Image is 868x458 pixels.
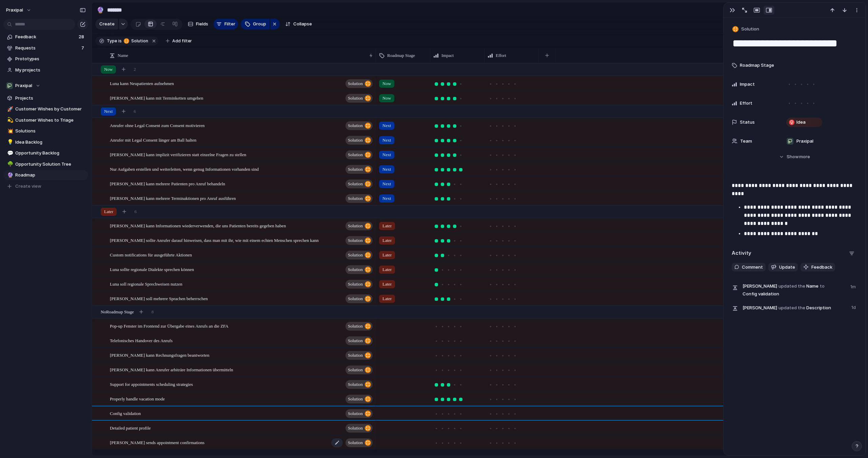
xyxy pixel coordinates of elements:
[382,80,391,87] span: Now
[110,136,196,144] span: Anrufer mit Legal Consent länger am Ball halten
[7,127,12,135] div: 💥
[15,34,77,40] span: Feedback
[110,180,225,187] span: [PERSON_NAME] kann mehrere Patienten pro Anruf behandeln
[346,150,373,159] button: Solution
[799,153,810,160] span: more
[3,159,88,169] a: 🌳Opportunity Solution Tree
[101,309,134,315] span: No Roadmap Stage
[104,66,113,73] span: Now
[134,108,136,115] span: 6
[104,208,113,215] span: Later
[81,45,85,51] span: 7
[382,122,391,129] span: Next
[3,81,88,91] button: Praxipal
[7,149,12,157] div: 💬
[731,24,761,34] button: Solution
[110,336,173,344] span: Telefonisches Handover des Anrufs
[382,95,391,102] span: Now
[346,424,373,433] button: Solution
[3,32,88,42] a: Feedback28
[346,294,373,303] button: Solution
[3,170,88,180] div: 🔮Roadmap
[107,38,117,44] span: Type
[348,93,363,103] span: Solution
[348,150,363,160] span: Solution
[348,294,363,304] span: Solution
[441,52,454,59] span: Impact
[348,121,363,130] span: Solution
[110,322,229,330] span: Pop-up Fenster im Frontend zur Übergabe eines Anrufs an die ZFA
[6,117,13,124] button: 💫
[3,115,88,125] a: 💫Customer Wishes to Triage
[196,21,208,27] span: Fields
[348,336,363,346] span: Solution
[110,438,204,446] span: [PERSON_NAME] sends appointment confirmations
[346,336,373,345] button: Solution
[3,137,88,147] a: 💡Idea Backlog
[15,139,86,146] span: Idea Backlog
[348,79,363,88] span: Solution
[346,366,373,374] button: Solution
[15,56,86,62] span: Prototypes
[6,150,13,157] button: 💬
[382,181,391,187] span: Next
[732,151,857,163] button: Showmore
[801,263,835,272] button: Feedback
[346,280,373,289] button: Solution
[79,34,85,40] span: 28
[15,183,41,190] span: Create view
[382,266,392,273] span: Later
[134,208,137,215] span: 6
[382,295,392,302] span: Later
[741,26,759,33] span: Solution
[779,264,795,271] span: Update
[3,104,88,114] a: 🚀Customer Wishes by Customer
[348,236,363,245] span: Solution
[129,38,148,44] span: Solution
[382,151,391,158] span: Next
[348,409,363,418] span: Solution
[796,138,813,145] span: Praxipal
[768,263,798,272] button: Update
[3,54,88,64] a: Prototypes
[6,172,13,179] button: 🔮
[743,305,777,311] span: [PERSON_NAME]
[110,222,286,229] span: [PERSON_NAME] kann Informationen wiederverwenden, die uns Patienten bereits gegeben haben
[740,100,752,107] span: Effort
[241,19,270,29] button: Group
[214,19,238,29] button: Filter
[740,138,752,145] span: Team
[15,95,86,102] span: Projects
[15,161,86,168] span: Opportunity Solution Tree
[6,106,13,112] button: 🚀
[796,119,806,126] span: Idea
[348,194,363,203] span: Solution
[3,148,88,158] div: 💬Opportunity Backlog
[3,181,88,191] button: Create view
[346,180,373,188] button: Solution
[3,5,35,16] button: praxipal
[348,279,363,289] span: Solution
[740,119,755,126] span: Status
[382,223,392,229] span: Later
[3,93,88,103] a: Projects
[7,138,12,146] div: 💡
[172,38,192,44] span: Add filter
[346,265,373,274] button: Solution
[382,252,392,258] span: Later
[6,139,13,146] button: 💡
[122,37,150,45] button: Solution
[346,79,373,88] button: Solution
[110,251,192,258] span: Custom notifications für ausgeführte Aktionen
[382,281,392,288] span: Later
[346,251,373,259] button: Solution
[382,166,391,173] span: Next
[110,280,182,288] span: Luna soll regionale Sprechweisen nutzen
[110,165,259,173] span: Nur Aufgaben erstellen und weiterleiten, wenn genug Informationen vorhanden sind
[787,153,799,160] span: Show
[117,37,123,45] button: is
[99,21,115,27] span: Create
[382,237,392,244] span: Later
[15,67,86,74] span: My projects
